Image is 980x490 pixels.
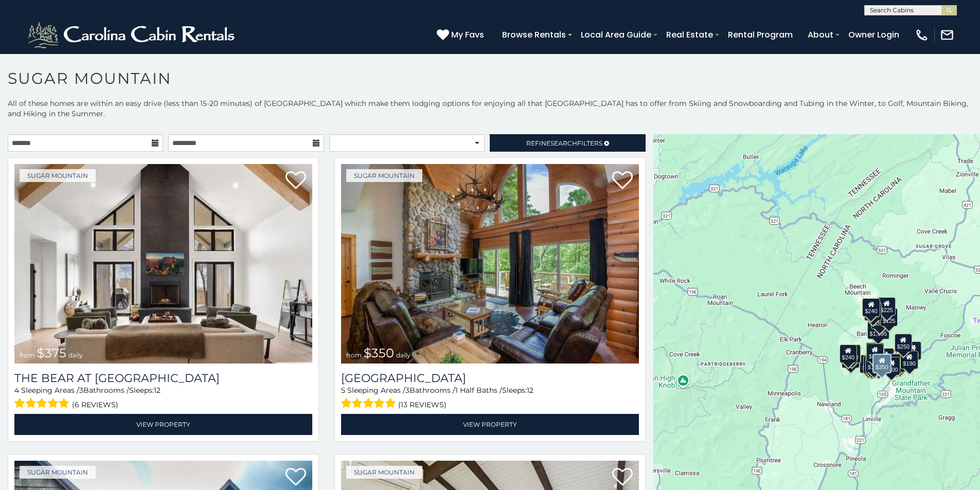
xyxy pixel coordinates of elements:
a: Add to favorites [612,467,633,488]
a: About [803,26,839,44]
div: $175 [865,354,883,373]
span: 12 [527,386,533,395]
span: (6 reviews) [72,398,118,411]
span: Search [550,139,577,147]
div: $1,095 [867,321,890,339]
img: The Bear At Sugar Mountain [14,164,312,364]
div: $200 [877,348,894,367]
div: $240 [863,298,880,317]
span: My Favs [451,28,484,41]
a: Add to favorites [286,170,306,192]
span: (13 reviews) [398,398,447,411]
a: View Property [14,414,312,435]
a: View Property [341,414,639,435]
span: 3 [405,386,409,395]
span: 12 [154,386,161,395]
a: Sugar Mountain [20,466,96,479]
div: $195 [888,354,905,372]
span: $350 [364,346,394,360]
img: Grouse Moor Lodge [341,164,639,364]
span: 3 [79,386,83,395]
a: RefineSearchFilters [490,134,645,152]
img: phone-regular-white.png [915,28,929,42]
span: 4 [14,386,19,395]
div: $125 [880,308,898,326]
a: [GEOGRAPHIC_DATA] [341,371,639,385]
span: 1 Half Baths / [455,386,502,395]
a: Browse Rentals [497,26,571,44]
a: Sugar Mountain [346,169,422,182]
span: $375 [37,346,66,360]
div: $500 [883,357,900,375]
div: $300 [866,343,884,362]
a: Sugar Mountain [346,466,422,479]
span: daily [68,351,83,359]
div: Sleeping Areas / Bathrooms / Sleeps: [341,385,639,411]
a: Rental Program [723,26,798,44]
div: $250 [895,334,912,352]
div: $240 [840,344,857,363]
div: $350 [873,354,892,373]
div: $155 [864,355,881,374]
span: from [346,351,362,359]
a: Owner Login [843,26,904,44]
a: Real Estate [661,26,718,44]
a: Add to favorites [612,170,633,192]
img: White-1-2.png [26,20,239,50]
div: $190 [866,342,883,361]
div: $155 [904,341,921,360]
a: Add to favorites [286,467,306,488]
a: My Favs [437,28,487,42]
div: Sleeping Areas / Bathrooms / Sleeps: [14,385,312,411]
a: The Bear At [GEOGRAPHIC_DATA] [14,371,312,385]
a: Local Area Guide [576,26,656,44]
span: from [20,351,35,359]
span: daily [396,351,411,359]
span: 5 [341,386,345,395]
a: The Bear At Sugar Mountain from $375 daily [14,164,312,364]
a: Sugar Mountain [20,169,96,182]
a: Grouse Moor Lodge from $350 daily [341,164,639,364]
div: $190 [901,351,918,369]
h3: Grouse Moor Lodge [341,371,639,385]
div: $225 [878,297,896,316]
img: mail-regular-white.png [940,28,954,42]
span: Refine Filters [526,139,602,147]
h3: The Bear At Sugar Mountain [14,371,312,385]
